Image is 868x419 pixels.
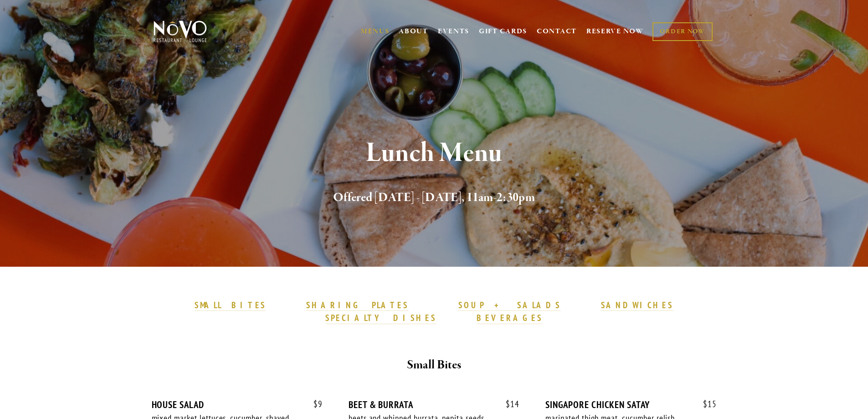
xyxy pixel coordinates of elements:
a: ORDER NOW [652,22,712,41]
strong: SPECIALTY DISHES [325,312,437,323]
a: SPECIALTY DISHES [325,312,437,324]
strong: Small Bites [407,357,461,373]
span: 9 [304,399,323,409]
a: EVENTS [438,27,469,36]
div: BEET & BURRATA [349,399,519,410]
a: SOUP + SALADS [458,300,560,311]
a: GIFT CARDS [479,23,527,40]
span: 14 [497,399,519,409]
a: SANDWICHES [601,300,674,311]
h2: Offered [DATE] - [DATE], 11am-2:30pm [169,188,700,207]
a: BEVERAGES [477,312,543,324]
span: $ [703,398,708,409]
span: $ [313,398,318,409]
strong: SANDWICHES [601,300,674,310]
h1: Lunch Menu [169,139,700,168]
strong: SHARING PLATES [306,300,408,310]
span: 15 [694,399,717,409]
span: $ [506,398,510,409]
a: CONTACT [537,23,577,40]
a: SMALL BITES [195,300,266,311]
strong: BEVERAGES [477,312,543,323]
a: MENUS [361,27,390,36]
a: RESERVE NOW [586,23,644,40]
a: ABOUT [399,27,428,36]
div: SINGAPORE CHICKEN SATAY [545,399,716,410]
a: SHARING PLATES [306,300,408,311]
strong: SOUP + SALADS [458,300,560,310]
div: HOUSE SALAD [152,399,323,410]
img: Novo Restaurant &amp; Lounge [152,20,209,43]
strong: SMALL BITES [195,300,266,310]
